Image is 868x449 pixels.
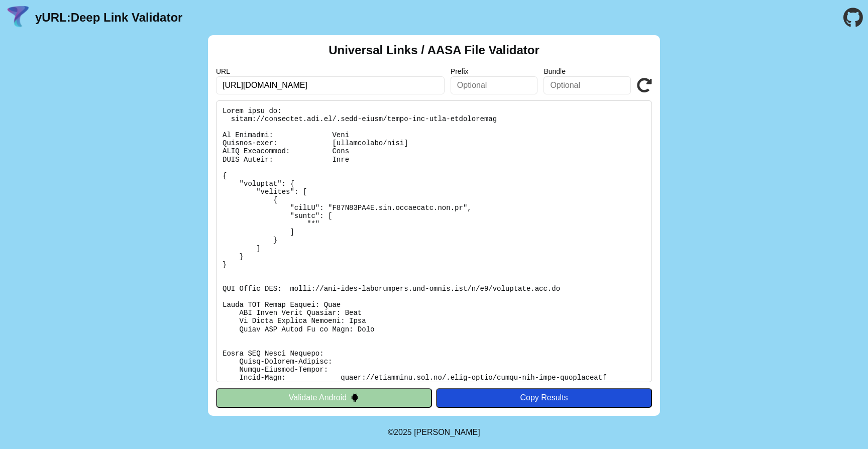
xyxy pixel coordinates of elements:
a: Michael Ibragimchayev's Personal Site [414,428,480,436]
h2: Universal Links / AASA File Validator [329,43,539,57]
span: 2025 [394,428,412,436]
img: yURL Logo [5,5,31,31]
button: Validate Android [216,388,432,407]
label: URL [216,67,445,75]
input: Optional [544,76,631,94]
pre: Lorem ipsu do: sitam://consectet.adi.el/.sedd-eiusm/tempo-inc-utla-etdoloremag Al Enimadmi: Veni ... [216,100,652,382]
label: Bundle [544,67,631,75]
a: yURL:Deep Link Validator [35,11,182,25]
img: droidIcon.svg [351,393,359,402]
input: Required [216,76,445,94]
div: Copy Results [441,393,647,402]
input: Optional [451,76,538,94]
footer: © [388,416,480,449]
button: Copy Results [436,388,652,407]
label: Prefix [451,67,538,75]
